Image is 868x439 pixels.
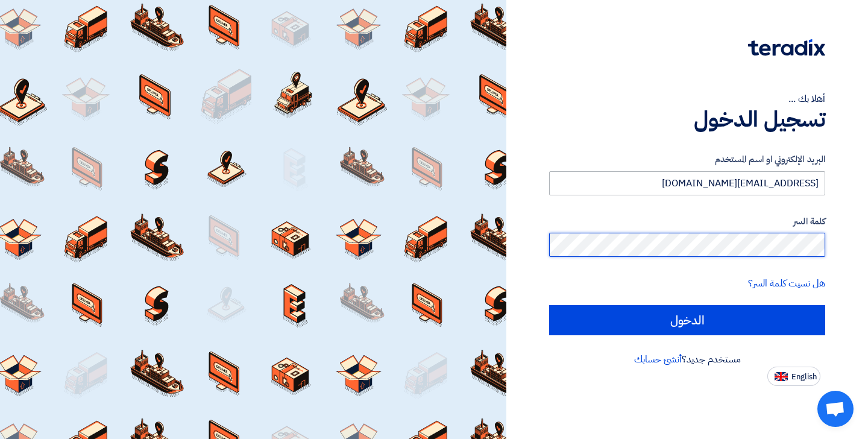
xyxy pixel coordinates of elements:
[549,305,825,335] input: الدخول
[549,92,825,106] div: أهلا بك ...
[775,372,788,381] img: en-US.png
[549,215,825,229] label: كلمة السر
[767,367,820,386] button: English
[549,153,825,166] label: البريد الإلكتروني او اسم المستخدم
[549,171,825,195] input: أدخل بريد العمل الإلكتروني او اسم المستخدم الخاص بك ...
[748,39,825,56] img: Teradix logo
[748,276,825,291] a: هل نسيت كلمة السر؟
[817,391,854,427] a: Open chat
[634,352,682,367] a: أنشئ حسابك
[791,373,817,381] span: English
[549,352,825,367] div: مستخدم جديد؟
[549,106,825,133] h1: تسجيل الدخول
